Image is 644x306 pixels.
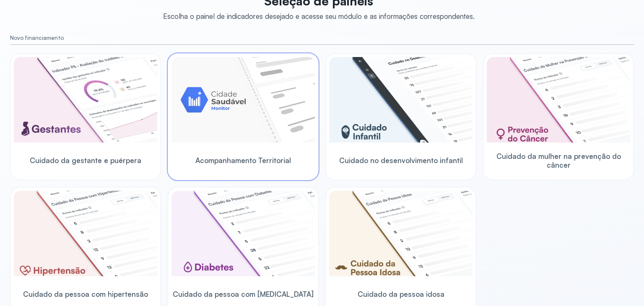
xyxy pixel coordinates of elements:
img: diabetics.png [171,191,315,276]
img: placeholder-module-ilustration.png [171,57,315,143]
span: Cuidado da pessoa com hipertensão [23,290,148,298]
img: woman-cancer-prevention-care.png [487,57,630,143]
small: Novo financiamento [10,34,634,41]
span: Acompanhamento Territorial [195,156,291,165]
img: pregnants.png [14,57,157,143]
span: Cuidado da pessoa idosa [358,290,444,298]
span: Cuidado da mulher na prevenção do câncer [487,152,630,170]
span: Cuidado da pessoa com [MEDICAL_DATA] [173,290,314,298]
img: hypertension.png [14,191,157,276]
div: Escolha o painel de indicadores desejado e acesse seu módulo e as informações correspondentes. [163,12,475,21]
img: child-development.png [329,57,473,143]
span: Cuidado no desenvolvimento infantil [339,156,463,165]
span: Cuidado da gestante e puérpera [30,156,141,165]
